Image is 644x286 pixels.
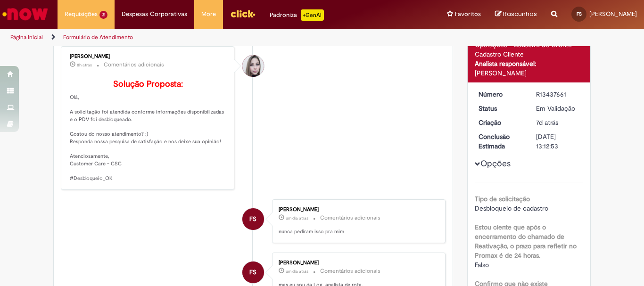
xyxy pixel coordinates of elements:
b: Tipo de solicitação [475,195,530,203]
p: +GenAi [301,9,324,21]
div: [PERSON_NAME] [475,68,584,78]
span: Falso [475,261,489,269]
span: Requisições [65,9,98,19]
span: Desbloqueio de cadastro [475,204,548,212]
div: Padroniza [270,9,324,21]
p: nunca pediram isso pra mim. [279,228,436,236]
div: Em Validação [536,104,580,113]
span: 2 [99,11,107,19]
div: [DATE] 13:12:53 [536,132,580,151]
b: Estou ciente que após o encerramento do chamado de Reativação, o prazo para refletir no Promax é ... [475,223,577,260]
small: Comentários adicionais [104,61,164,69]
span: um dia atrás [286,269,308,274]
span: More [201,9,216,19]
div: [PERSON_NAME] [70,54,227,59]
span: FS [249,208,256,230]
p: Olá, A solicitação foi atendida conforme informações disponibilizadas e o PDV foi desbloqueado. G... [70,80,227,182]
small: Comentários adicionais [320,214,380,222]
div: R13437661 [536,90,580,99]
img: ServiceNow [1,5,50,24]
span: um dia atrás [286,215,308,221]
span: 8h atrás [77,62,92,68]
div: Analista responsável: [475,59,584,68]
img: click_logo_yellow_360x200.png [230,7,256,21]
dt: Criação [471,118,529,127]
span: FS [249,261,256,284]
span: FS [577,11,582,17]
div: 21/08/2025 17:06:42 [536,118,580,127]
span: Rascunhos [503,9,537,18]
a: Rascunhos [495,10,537,19]
div: Operações - Cadastro de Cliente - Cadastro Cliente [475,40,584,59]
dt: Número [471,90,529,99]
div: Daniele Aparecida Queiroz [242,55,264,77]
dt: Conclusão Estimada [471,132,529,151]
ul: Trilhas de página [7,29,422,46]
div: [PERSON_NAME] [279,260,436,266]
time: 27/08/2025 08:48:19 [77,62,92,68]
time: 26/08/2025 09:21:07 [286,269,308,274]
a: Página inicial [10,33,43,41]
time: 21/08/2025 17:06:42 [536,118,558,127]
time: 26/08/2025 09:21:31 [286,215,308,221]
dt: Status [471,104,529,113]
b: Solução Proposta: [113,79,183,90]
span: Despesas Corporativas [122,9,187,19]
a: Formulário de Atendimento [63,33,133,41]
div: [PERSON_NAME] [279,207,436,212]
div: Francisco Jandeson Soares Da Silva [242,261,264,283]
span: [PERSON_NAME] [589,10,637,18]
small: Comentários adicionais [320,267,380,275]
span: 7d atrás [536,118,558,127]
span: Favoritos [455,9,481,19]
div: Francisco Jandeson Soares Da Silva [242,208,264,230]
